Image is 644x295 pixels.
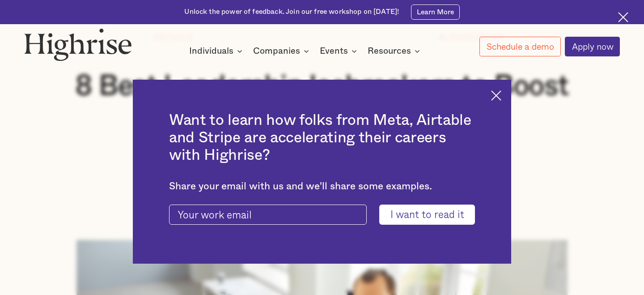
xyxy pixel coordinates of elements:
[169,112,475,164] h2: Want to learn how folks from Meta, Airtable and Stripe are accelerating their careers with Highrise?
[565,37,620,56] a: Apply now
[320,46,348,56] div: Events
[368,46,411,56] div: Resources
[169,180,475,192] div: Share your email with us and we'll share some examples.
[189,46,245,56] div: Individuals
[253,46,312,56] div: Companies
[169,205,475,225] form: current-ascender-blog-article-modal-form
[368,46,423,56] div: Resources
[479,37,560,56] a: Schedule a demo
[618,12,628,22] img: Cross icon
[189,46,233,56] div: Individuals
[379,205,475,225] input: I want to read it
[24,28,132,61] img: Highrise logo
[491,90,501,101] img: Cross icon
[184,7,399,17] div: Unlock the power of feedback. Join our free workshop on [DATE]!
[320,46,360,56] div: Events
[411,4,459,20] a: Learn More
[169,205,367,225] input: Your work email
[253,46,300,56] div: Companies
